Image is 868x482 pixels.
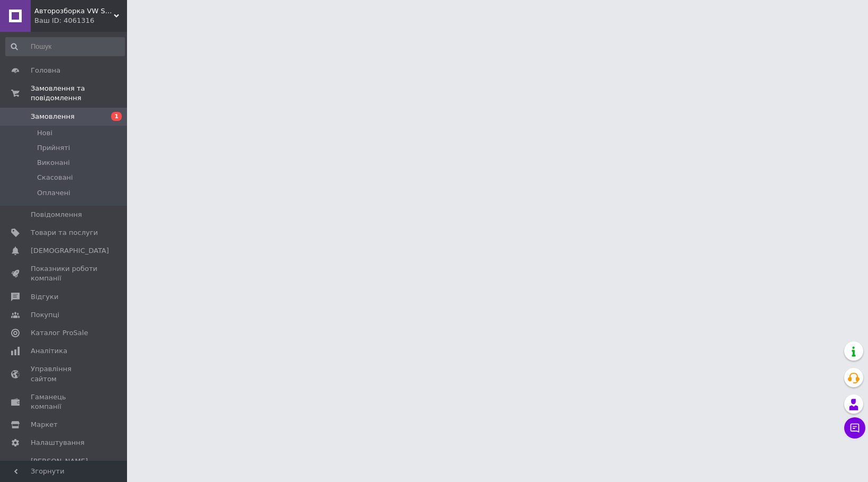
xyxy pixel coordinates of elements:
[31,210,82,220] span: Повідомлення
[37,158,70,168] span: Виконані
[37,173,73,182] span: Скасовані
[31,392,98,411] span: Гаманець компанії
[31,346,67,356] span: Аналітика
[111,112,122,121] span: 1
[31,84,127,103] span: Замовлення та повідомлення
[31,246,109,256] span: [DEMOGRAPHIC_DATA]
[34,6,114,16] span: Авторозборка VW Skoda
[31,328,88,338] span: Каталог ProSale
[34,16,127,25] div: Ваш ID: 4061316
[31,66,60,75] span: Головна
[844,417,865,439] button: Чат з покупцем
[31,112,75,121] span: Замовлення
[37,188,70,198] span: Оплачені
[31,228,98,238] span: Товари та послуги
[31,420,58,430] span: Маркет
[31,438,85,448] span: Налаштування
[31,292,58,302] span: Відгуки
[37,128,52,138] span: Нові
[37,143,70,153] span: Прийняті
[31,364,98,383] span: Управління сайтом
[5,37,125,56] input: Пошук
[31,310,59,320] span: Покупці
[31,264,98,283] span: Показники роботи компанії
